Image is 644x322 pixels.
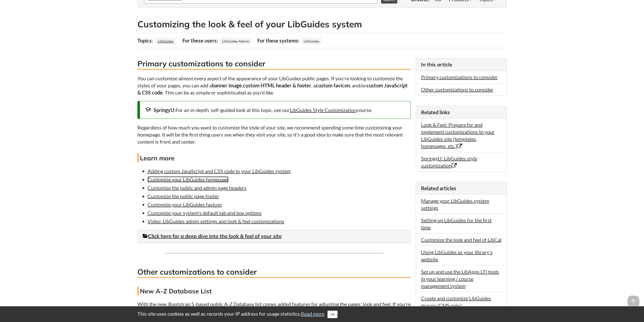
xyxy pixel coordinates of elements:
a: Click here for a deep dive into the look & feel of your site [143,233,282,239]
a: Adding custom JavaScript and CSS code to your LibGuides system [148,168,291,174]
a: Read more [301,311,324,317]
a: Using LibGuides as your library's website [421,249,493,262]
div: This site uses cookies as well as records your IP address for usage statistics. [132,310,512,318]
span: LibGuides [302,38,321,44]
a: Other customizations to consider [421,86,493,92]
p: With the new, Bootstrap 5-based public A-Z Database list comes added features for adjusting the p... [137,300,411,315]
span: Related articles [421,185,456,191]
h3: Other customizations to consider [137,267,411,278]
a: Customize your LibGuides homepage [148,176,228,182]
a: SpringyU: LibGuides style customization [421,155,477,168]
a: Create and customize LibGuides groups (CMS only) [421,295,491,308]
a: LibGuides [157,37,174,45]
a: Manage your LibGuides system settings [421,198,489,211]
a: Customize the public page footer [148,193,219,199]
a: Video: LibGuides admin settings and look & feel customizations [148,218,284,224]
strong: custom favicon [316,82,350,88]
p: Regardless of how much you want to customize the style of your site, we recommend spending some t... [137,124,411,145]
a: LibGuides Style Customization [290,107,357,113]
strong: custom HTML header & footer [243,82,311,88]
span: arrow_upward [628,296,639,307]
strong: banner image [212,82,242,88]
h4: Learn more [137,154,411,162]
h3: Primary customizations to consider [137,58,411,70]
div: For these systems: [257,36,301,45]
span: LibGuides Admin [220,38,251,44]
a: arrow_upward [628,296,639,302]
a: Look & Feel: Prepare for and implement customizations to your LibGuides site (templates, homepage... [421,122,495,149]
span: school [145,106,151,112]
a: Customize the look and feel of LibCal [421,237,502,243]
div: For an in-depth, self-guided look at this topic, see our course. [145,106,405,113]
a: Set up and use the LibApps LTI tools in your learning / course management system [421,269,499,289]
h3: In this article [421,61,502,68]
strong: SpringyU: [154,107,176,113]
div: Topics: [137,36,154,45]
a: Primary customizations to consider [421,74,498,80]
span: Related links [421,109,450,115]
div: For these users: [182,36,219,45]
h4: New A-Z Database List [137,287,411,295]
button: Close [327,311,338,318]
a: Customize the public and admin page headers [148,185,246,191]
p: You can customize almost every aspect of the appearance of your LibGuides public pages. If you're... [137,75,411,96]
a: Customize your LibGuides favicon [148,201,222,207]
a: Customize your system's default tab and box options [148,210,262,216]
a: Setting up LibGuides for the first time [421,217,492,230]
h2: Customizing the look & feel of your LibGuides system [137,18,507,30]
